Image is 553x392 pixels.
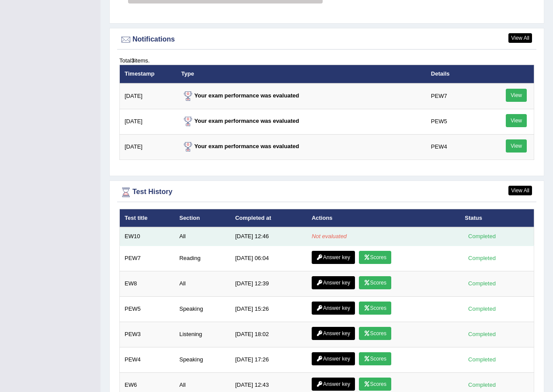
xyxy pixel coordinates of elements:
[120,109,177,134] td: [DATE]
[230,227,307,246] td: [DATE] 12:46
[131,57,134,64] b: 3
[465,355,499,364] div: Completed
[307,209,460,227] th: Actions
[426,109,482,134] td: PEW5
[120,322,175,347] td: PEW3
[174,296,230,322] td: Speaking
[465,279,499,288] div: Completed
[120,296,175,322] td: PEW5
[465,380,499,389] div: Completed
[174,209,230,227] th: Section
[230,347,307,372] td: [DATE] 17:26
[359,251,391,264] a: Scores
[508,33,532,43] a: View All
[506,139,527,153] a: View
[465,232,499,241] div: Completed
[174,271,230,296] td: All
[230,322,307,347] td: [DATE] 18:02
[359,327,391,340] a: Scores
[312,352,355,365] a: Answer key
[120,65,177,83] th: Timestamp
[120,227,175,246] td: EW10
[120,134,177,160] td: [DATE]
[359,378,391,391] a: Scores
[359,302,391,315] a: Scores
[312,233,347,239] em: Not evaluated
[230,296,307,322] td: [DATE] 15:26
[181,92,299,99] strong: Your exam performance was evaluated
[119,33,534,46] div: Notifications
[460,209,534,227] th: Status
[174,322,230,347] td: Listening
[230,271,307,296] td: [DATE] 12:39
[359,352,391,365] a: Scores
[465,304,499,313] div: Completed
[120,246,175,271] td: PEW7
[312,378,355,391] a: Answer key
[120,209,175,227] th: Test title
[359,276,391,289] a: Scores
[120,83,177,109] td: [DATE]
[506,89,527,102] a: View
[174,227,230,246] td: All
[230,209,307,227] th: Completed at
[426,134,482,160] td: PEW4
[120,271,175,296] td: EW8
[181,118,299,124] strong: Your exam performance was evaluated
[506,114,527,127] a: View
[177,65,426,83] th: Type
[312,251,355,264] a: Answer key
[230,246,307,271] td: [DATE] 06:04
[508,186,532,195] a: View All
[174,246,230,271] td: Reading
[174,347,230,372] td: Speaking
[120,347,175,372] td: PEW4
[119,56,534,65] div: Total items.
[465,330,499,339] div: Completed
[426,65,482,83] th: Details
[426,83,482,109] td: PEW7
[312,302,355,315] a: Answer key
[312,327,355,340] a: Answer key
[181,143,299,149] strong: Your exam performance was evaluated
[312,276,355,289] a: Answer key
[465,253,499,263] div: Completed
[119,186,534,199] div: Test History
